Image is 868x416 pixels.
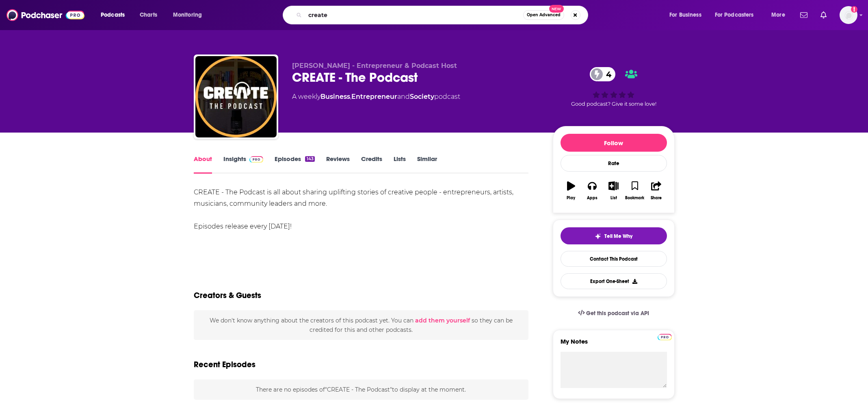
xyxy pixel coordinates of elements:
div: Rate [561,155,667,172]
button: Open AdvancedNew [523,10,564,20]
a: Similar [417,155,437,174]
div: 4Good podcast? Give it some love! [553,62,675,112]
a: Entrepreneur [351,93,397,100]
span: For Business [669,9,701,21]
h2: Recent Episodes [194,359,255,370]
a: InsightsPodchaser Pro [223,155,264,174]
button: add them yourself [415,317,470,324]
img: User Profile [840,6,857,24]
a: Society [410,93,434,100]
button: Share [645,176,667,205]
a: Show notifications dropdown [817,8,830,22]
span: Podcasts [101,9,125,21]
span: Monitoring [173,9,202,21]
button: tell me why sparkleTell Me Why [561,227,667,244]
span: We don't know anything about the creators of this podcast yet . You can so they can be credited f... [210,317,513,333]
button: open menu [167,9,212,22]
span: and [397,93,410,100]
span: For Podcasters [715,9,754,21]
span: Open Advanced [527,13,561,17]
a: About [194,155,212,174]
a: 4 [590,67,615,81]
div: Share [651,196,662,200]
span: Logged in as ehladik [840,6,857,24]
a: Charts [134,9,162,22]
a: Show notifications dropdown [797,8,811,22]
button: Play [561,176,582,205]
div: Search podcasts, credits, & more... [290,6,596,24]
a: Lists [394,155,406,174]
button: List [603,176,624,205]
span: [PERSON_NAME] - Entrepreneur & Podcast Host [292,62,457,70]
span: New [549,5,564,13]
div: List [610,196,617,200]
img: Podchaser - Follow, Share and Rate Podcasts [6,7,84,23]
button: Apps [582,176,603,205]
div: A weekly podcast [292,92,460,102]
button: Show profile menu [840,6,857,24]
span: Good podcast? Give it some love! [571,101,656,107]
img: Podchaser Pro [249,156,264,163]
a: Contact This Podcast [561,251,667,267]
img: CREATE - The Podcast [195,56,277,137]
span: , [350,93,351,100]
span: There are no episodes of "CREATE - The Podcast" to display at the moment. [256,386,466,393]
button: Follow [561,134,667,152]
span: Get this podcast via API [586,310,649,317]
img: tell me why sparkle [595,233,601,240]
div: Play [567,196,575,200]
img: Podchaser Pro [658,334,672,340]
a: Credits [361,155,382,174]
a: Reviews [326,155,350,174]
span: Tell Me Why [604,233,632,240]
button: Export One-Sheet [561,273,667,289]
span: 4 [598,67,615,81]
div: 143 [305,156,314,162]
label: My Notes [561,338,667,352]
div: Apps [587,196,597,200]
a: Episodes143 [275,155,314,174]
div: Bookmark [625,196,644,200]
a: Business [320,93,350,100]
a: Pro website [658,333,672,340]
button: open menu [664,9,712,22]
button: open menu [95,9,135,22]
span: Charts [140,9,157,21]
h2: Creators & Guests [194,290,261,301]
a: Get this podcast via API [571,303,656,323]
span: More [771,9,785,21]
div: CREATE - The Podcast is all about sharing uplifting stories of creative people - entrepreneurs, a... [194,187,529,232]
button: Bookmark [624,176,645,205]
button: open menu [766,9,795,22]
svg: Add a profile image [851,6,857,13]
button: open menu [710,9,766,22]
input: Search podcasts, credits, & more... [305,9,523,22]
